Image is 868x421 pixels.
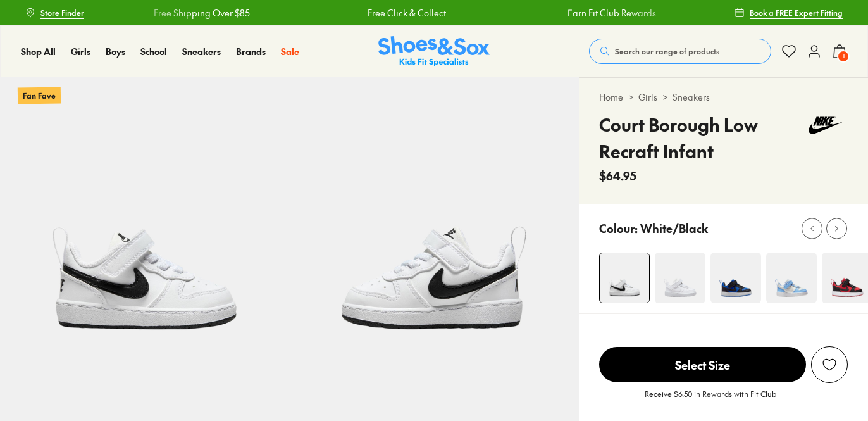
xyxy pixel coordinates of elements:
[803,111,848,139] img: Vendor logo
[236,45,266,58] a: Brands
[766,253,817,303] img: 4-537485_1
[599,334,671,351] p: Selected Size:
[567,6,655,20] a: Earn Fit Club Rewards
[615,46,719,57] span: Search our range of products
[811,346,848,383] button: Add to Wishlist
[106,45,125,58] a: Boys
[837,50,850,63] span: 1
[750,7,843,18] span: Book a FREE Expert Fitting
[710,253,761,303] img: 4-501990_1
[289,77,578,367] img: 5-454358_1
[599,220,638,237] p: Colour:
[645,388,776,411] p: Receive $6.50 in Rewards with Fit Club
[673,91,710,104] a: Sneakers
[832,37,847,65] button: 1
[638,91,657,104] a: Girls
[367,6,445,20] a: Free Click & Collect
[599,91,848,104] div: > >
[40,7,84,18] span: Store Finder
[599,167,636,184] span: $64.95
[25,1,84,24] a: Store Finder
[589,39,771,64] button: Search our range of products
[599,346,806,383] button: Select Size
[153,6,249,20] a: Free Shipping Over $85
[378,36,490,67] a: Shoes & Sox
[655,253,705,303] img: 4-454363_1
[735,1,843,24] a: Book a FREE Expert Fitting
[640,220,708,237] p: White/Black
[599,347,806,382] span: Select Size
[281,45,299,58] a: Sale
[600,253,649,303] img: 4-454357_1
[140,45,167,58] a: School
[599,91,623,104] a: Home
[378,36,490,67] img: SNS_Logo_Responsive.svg
[71,45,90,58] a: Girls
[182,45,221,58] a: Sneakers
[21,45,56,58] a: Shop All
[18,87,61,104] p: Fan Fave
[599,111,803,165] h4: Court Borough Low Recraft Infant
